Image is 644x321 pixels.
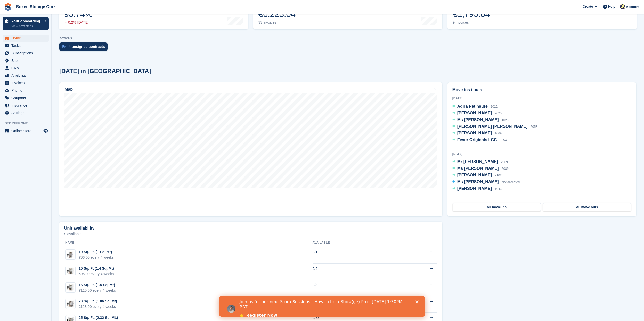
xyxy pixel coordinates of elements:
[313,247,389,263] td: 0/1
[3,49,49,57] a: menu
[457,173,492,177] span: [PERSON_NAME]
[453,203,541,211] a: All move ins
[620,4,625,9] img: Adam Paul
[452,103,498,110] a: Agria Petinsure 1022
[495,174,502,177] span: 2102
[452,159,508,165] a: Mr [PERSON_NAME] 2069
[500,138,507,142] span: 1054
[452,137,507,143] a: Fever Originals LCC 1054
[3,17,49,30] a: Your onboarding View next steps
[79,255,114,260] div: €66.00 every 4 weeks
[3,109,49,116] a: menu
[452,110,502,117] a: [PERSON_NAME] 2025
[3,79,49,87] a: menu
[608,4,615,9] span: Help
[11,72,42,79] span: Analytics
[11,79,42,87] span: Invoices
[3,42,49,49] a: menu
[79,266,114,271] div: 15 Sq. Ft (1.4 Sq. Mt)
[452,96,631,101] div: [DATE]
[3,127,49,134] a: menu
[11,35,42,42] span: Home
[66,267,75,275] img: 15-sqft-unit.jpg
[626,4,639,10] span: Account
[453,9,490,19] div: €1,795.84
[502,180,520,184] span: Not allocated
[457,186,492,191] span: [PERSON_NAME]
[452,151,631,156] div: [DATE]
[66,251,75,258] img: 10-sqft-unit%20(4).jpg
[11,87,42,94] span: Pricing
[14,3,58,11] a: Boxed Storage Cork
[543,203,631,211] a: All move outs
[3,102,49,109] a: menu
[457,124,528,129] span: [PERSON_NAME] [PERSON_NAME]
[3,35,49,42] a: menu
[59,68,151,75] h2: [DATE] in [GEOGRAPHIC_DATA]
[43,128,49,134] a: Preview store
[495,112,502,115] span: 2025
[11,64,42,72] span: CRM
[452,172,502,179] a: [PERSON_NAME] 2102
[452,185,502,192] a: [PERSON_NAME] 1043
[258,20,297,25] div: 33 invoices
[11,127,42,134] span: Online Store
[62,45,66,48] img: contract_signature_icon-13c848040528278c33f63329250d36e43548de30e8caae1d1a13099fd9432cc5.svg
[453,20,490,25] div: 9 invoices
[79,282,116,288] div: 16 Sq. Ft. (1.5 Sq. Mt)
[11,24,42,28] p: View next steps
[59,37,636,40] p: ACTIONS
[495,187,502,191] span: 1043
[5,121,51,126] span: Storefront
[79,299,117,304] div: 20 Sq. Ft. (1.86 Sq. Mt)
[495,132,502,135] span: 1069
[452,117,509,123] a: Ms [PERSON_NAME] 1025
[313,280,389,296] td: 0/3
[59,82,442,216] a: Map
[457,111,492,115] span: [PERSON_NAME]
[64,20,92,25] div: 0.2% [DATE]
[197,5,202,8] div: Close
[11,57,42,64] span: Sites
[452,123,537,130] a: [PERSON_NAME] [PERSON_NAME] 2053
[11,94,42,102] span: Coupons
[66,284,75,291] img: 16-sqft.jpg
[3,87,49,94] a: menu
[64,87,73,92] h2: Map
[452,87,631,93] h2: Move ins / outs
[11,49,42,57] span: Subscriptions
[66,300,75,308] img: 20-sqft-unit%20(1).jpg
[3,57,49,64] a: menu
[64,239,313,247] th: Name
[11,109,42,116] span: Settings
[452,130,502,137] a: [PERSON_NAME] 1069
[79,304,117,309] div: €128.00 every 4 weeks
[59,42,110,54] a: 4 unsigned contracts
[457,117,499,122] span: Ms [PERSON_NAME]
[313,239,389,247] th: Available
[69,45,105,49] div: 4 unsigned contracts
[79,315,118,320] div: 25 Sq. Ft. (2.32 Sq. Mt.)
[457,104,488,108] span: Agria Petinsure
[79,249,114,255] div: 10 Sq. Ft. (1 Sq. Mt)
[457,166,499,171] span: Ms [PERSON_NAME]
[64,226,94,231] h2: Unit availability
[79,288,116,293] div: €110.00 every 4 weeks
[502,167,509,171] span: 2089
[457,131,492,135] span: [PERSON_NAME]
[457,159,498,164] span: Mr [PERSON_NAME]
[313,263,389,280] td: 0/2
[64,232,437,236] p: 9 available
[3,72,49,79] a: menu
[21,17,58,23] a: 👉 Register Now
[64,9,92,19] div: 93.74%
[4,3,12,11] img: stora-icon-8386f47178a22dfd0bd8f6a31ec36ba5ce8667c1dd55bd0f319d3a0aa187defe.svg
[3,94,49,102] a: menu
[3,64,49,72] a: menu
[219,296,425,317] iframe: Intercom live chat banner
[11,102,42,109] span: Insurance
[11,19,42,23] p: Your onboarding
[457,180,499,184] span: Ms [PERSON_NAME]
